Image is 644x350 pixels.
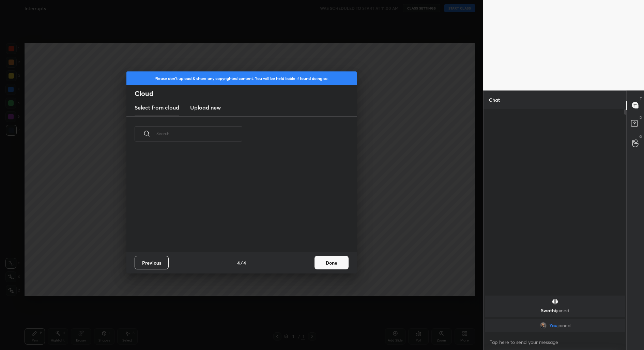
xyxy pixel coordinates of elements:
button: Previous [135,256,169,269]
h4: 4 [243,259,246,266]
span: joined [556,307,569,314]
h4: / [241,259,243,266]
img: 086d531fdf62469bb17804dbf8b3681a.jpg [539,322,546,329]
input: Search [156,119,242,148]
img: default.png [552,298,558,305]
span: joined [557,323,570,328]
p: D [640,115,642,120]
h4: 4 [237,259,240,266]
div: Please don't upload & share any copyrighted content. You will be held liable if found doing so. [126,71,357,85]
p: Swathi [489,308,621,313]
span: You [549,323,557,328]
p: G [639,134,642,139]
div: grid [126,149,349,252]
h2: Cloud [135,89,357,98]
button: Done [315,256,349,269]
h3: Upload new [190,103,221,112]
h3: Select from cloud [135,103,179,112]
p: T [640,96,642,101]
div: grid [484,294,627,334]
p: Chat [484,91,505,109]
